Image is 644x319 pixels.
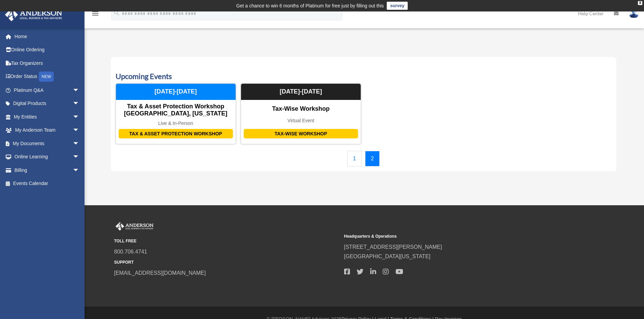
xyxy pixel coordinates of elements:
a: Events Calendar [5,177,86,190]
span: arrow_drop_down [73,83,86,97]
small: Headquarters & Operations [344,233,569,240]
div: [DATE]-[DATE] [241,84,361,100]
img: Anderson Advisors Platinum Portal [3,8,64,21]
a: 2 [365,151,380,166]
a: Online Ordering [5,43,90,57]
a: My Documentsarrow_drop_down [5,137,90,150]
div: Live & In-Person [116,121,236,126]
div: Tax & Asset Protection Workshop [GEOGRAPHIC_DATA], [US_STATE] [116,103,236,117]
a: Order StatusNEW [5,70,90,84]
a: survey [387,2,408,10]
small: SUPPORT [114,259,339,266]
div: Tax-Wise Workshop [244,129,358,139]
a: [STREET_ADDRESS][PERSON_NAME] [344,244,442,250]
span: arrow_drop_down [73,163,86,177]
a: Tax-Wise Workshop Tax-Wise Workshop Virtual Event [DATE]-[DATE] [241,83,361,144]
a: My Entitiesarrow_drop_down [5,110,90,124]
span: arrow_drop_down [73,97,86,111]
h3: Upcoming Events [116,71,612,82]
a: menu [91,12,99,18]
i: menu [91,9,99,18]
img: User Pic [629,8,639,18]
div: [DATE]-[DATE] [116,84,236,100]
a: 1 [347,151,362,166]
a: Home [5,30,90,43]
a: [EMAIL_ADDRESS][DOMAIN_NAME] [114,270,206,276]
a: My Anderson Teamarrow_drop_down [5,124,90,137]
a: Tax & Asset Protection Workshop Tax & Asset Protection Workshop [GEOGRAPHIC_DATA], [US_STATE] Liv... [116,83,236,144]
img: Anderson Advisors Platinum Portal [114,222,155,231]
small: TOLL FREE [114,238,339,245]
div: Tax-Wise Workshop [241,105,361,113]
div: Get a chance to win 6 months of Platinum for free just by filling out this [236,2,384,10]
span: arrow_drop_down [73,150,86,164]
i: search [113,9,120,17]
a: [GEOGRAPHIC_DATA][US_STATE] [344,254,431,259]
span: arrow_drop_down [73,124,86,137]
div: Virtual Event [241,118,361,124]
div: close [638,1,642,5]
a: 800.706.4741 [114,249,147,255]
a: Platinum Q&Aarrow_drop_down [5,83,90,97]
a: Digital Productsarrow_drop_down [5,97,90,110]
div: NEW [39,72,54,82]
a: Billingarrow_drop_down [5,163,90,177]
a: Online Learningarrow_drop_down [5,150,90,164]
span: arrow_drop_down [73,137,86,151]
a: Tax Organizers [5,56,90,70]
span: arrow_drop_down [73,110,86,124]
div: Tax & Asset Protection Workshop [119,129,233,139]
